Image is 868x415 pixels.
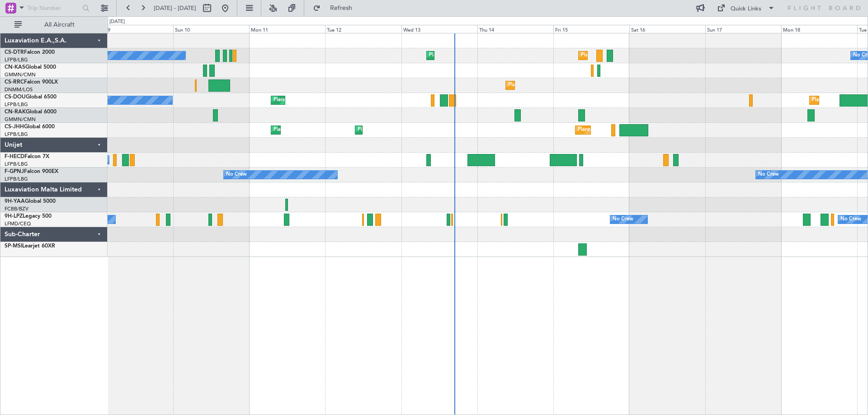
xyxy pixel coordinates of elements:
[173,25,249,33] div: Sun 10
[5,109,57,115] a: CN-RAKGlobal 6000
[5,243,22,249] span: SP-MSI
[309,1,363,15] button: Refresh
[429,49,475,62] div: Planned Maint Sofia
[5,169,24,174] span: F-GPNJ
[109,18,125,26] div: [DATE]
[5,214,52,219] a: 9H-LPZLegacy 500
[154,4,196,12] span: [DATE] - [DATE]
[5,116,36,123] a: GMMN/CMN
[5,131,28,138] a: LFPB/LBG
[5,124,55,130] a: CS-JHHGlobal 6000
[5,56,28,63] a: LFPB/LBG
[758,168,779,182] div: No Crew
[553,25,629,33] div: Fri 15
[712,1,779,15] button: Quick Links
[578,123,720,137] div: Planned Maint [GEOGRAPHIC_DATA] ([GEOGRAPHIC_DATA])
[401,25,477,33] div: Wed 13
[5,124,24,130] span: CS-JHH
[5,169,58,174] a: F-GPNJFalcon 900EX
[358,123,500,137] div: Planned Maint [GEOGRAPHIC_DATA] ([GEOGRAPHIC_DATA])
[28,1,80,15] input: Trip Number
[5,101,28,108] a: LFPB/LBG
[5,65,56,70] a: CN-KASGlobal 5000
[10,18,98,32] button: All Aircraft
[5,176,28,182] a: LFPB/LBG
[705,25,781,33] div: Sun 17
[5,79,58,85] a: CS-RRCFalcon 900LX
[581,49,723,62] div: Planned Maint [GEOGRAPHIC_DATA] ([GEOGRAPHIC_DATA])
[5,161,28,168] a: LFPB/LBG
[5,94,26,100] span: CS-DOU
[325,25,401,33] div: Tue 12
[5,79,24,85] span: CS-RRC
[226,168,247,182] div: No Crew
[97,25,173,33] div: Sat 9
[5,86,33,93] a: DNMM/LOS
[5,199,25,204] span: 9H-YAA
[5,65,25,70] span: CN-KAS
[5,154,24,159] span: F-HECD
[274,93,416,107] div: Planned Maint [GEOGRAPHIC_DATA] ([GEOGRAPHIC_DATA])
[477,25,553,33] div: Thu 14
[5,50,55,55] a: CS-DTRFalcon 2000
[5,94,57,100] a: CS-DOUGlobal 6500
[840,213,861,226] div: No Crew
[249,25,325,33] div: Mon 11
[5,220,31,227] a: LFMD/CEQ
[781,25,857,33] div: Mon 18
[274,123,416,137] div: Planned Maint [GEOGRAPHIC_DATA] ([GEOGRAPHIC_DATA])
[629,25,705,33] div: Sat 16
[24,22,95,28] span: All Aircraft
[5,109,26,115] span: CN-RAK
[5,205,28,212] a: FCBB/BZV
[5,243,55,249] a: SP-MSILearjet 60XR
[5,50,24,55] span: CS-DTR
[5,71,36,78] a: GMMN/CMN
[5,154,49,159] a: F-HECDFalcon 7X
[613,213,633,226] div: No Crew
[322,5,360,11] span: Refresh
[731,5,761,14] div: Quick Links
[508,79,602,92] div: Planned Maint Lagos ([PERSON_NAME])
[5,199,56,204] a: 9H-YAAGlobal 5000
[5,214,23,219] span: 9H-LPZ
